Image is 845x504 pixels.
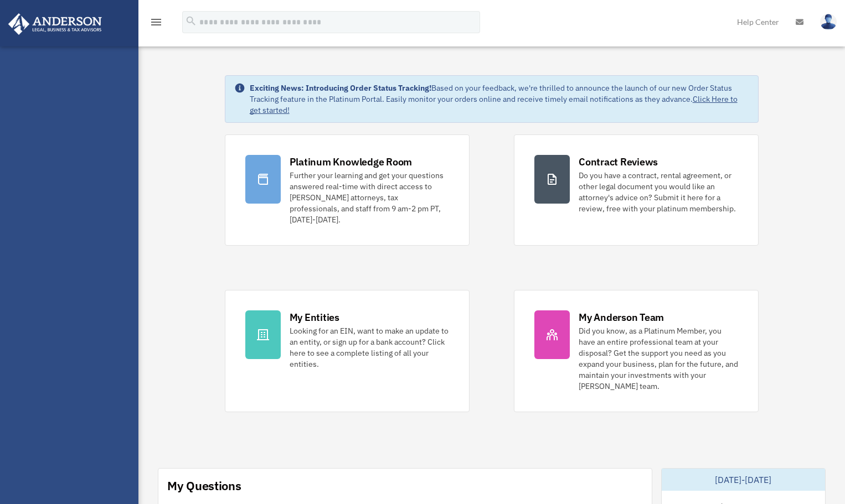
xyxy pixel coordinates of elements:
div: My Entities [290,310,339,324]
div: Looking for an EIN, want to make an update to an entity, or sign up for a bank account? Click her... [290,325,449,370]
a: menu [150,19,163,29]
img: Anderson Advisors Platinum Portal [5,13,105,35]
div: Did you know, as a Platinum Member, you have an entire professional team at your disposal? Get th... [579,325,738,392]
div: My Questions [167,477,241,494]
i: search [185,15,197,27]
i: menu [150,15,163,29]
img: User Pic [820,14,837,30]
a: Click Here to get started! [250,94,738,115]
a: My Anderson Team Did you know, as a Platinum Member, you have an entire professional team at your... [514,290,759,412]
div: Platinum Knowledge Room [290,155,413,169]
div: Do you have a contract, rental agreement, or other legal document you would like an attorney's ad... [579,170,738,214]
a: My Entities Looking for an EIN, want to make an update to an entity, or sign up for a bank accoun... [225,290,470,412]
div: [DATE]-[DATE] [662,469,826,491]
div: Further your learning and get your questions answered real-time with direct access to [PERSON_NAM... [290,170,449,225]
div: My Anderson Team [579,310,664,324]
a: Contract Reviews Do you have a contract, rental agreement, or other legal document you would like... [514,134,759,246]
a: Platinum Knowledge Room Further your learning and get your questions answered real-time with dire... [225,134,470,246]
div: Contract Reviews [579,155,658,169]
div: Based on your feedback, we're thrilled to announce the launch of our new Order Status Tracking fe... [250,82,750,116]
strong: Exciting News: Introducing Order Status Tracking! [250,83,431,93]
